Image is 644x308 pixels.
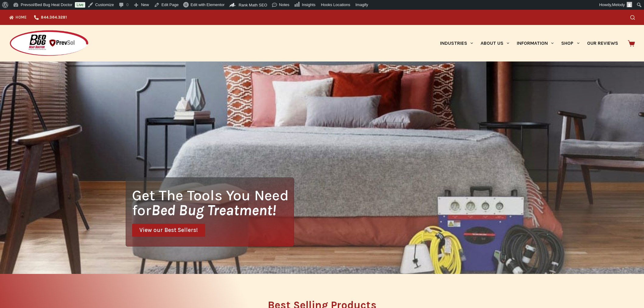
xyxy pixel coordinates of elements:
nav: Top Menu [9,10,71,25]
a: View our Best Sellers! [132,224,205,237]
img: Prevsol/Bed Bug Heat Doctor [9,30,89,57]
a: Industries [436,25,477,61]
a: Live [75,2,85,8]
button: Search [630,15,635,20]
span: Melody [612,2,625,7]
span: Rank Math SEO [239,3,267,7]
a: About Us [477,25,513,61]
h1: Get The Tools You Need for [132,188,294,218]
span: Edit with Elementor [191,2,225,7]
a: 844.364.3281 [30,10,71,25]
i: Bed Bug Treatment! [151,201,276,219]
a: Our Reviews [583,25,622,61]
a: Home [9,10,30,25]
nav: Primary [436,25,622,61]
a: Information [513,25,558,61]
span: View our Best Sellers! [139,227,198,233]
a: Shop [558,25,583,61]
